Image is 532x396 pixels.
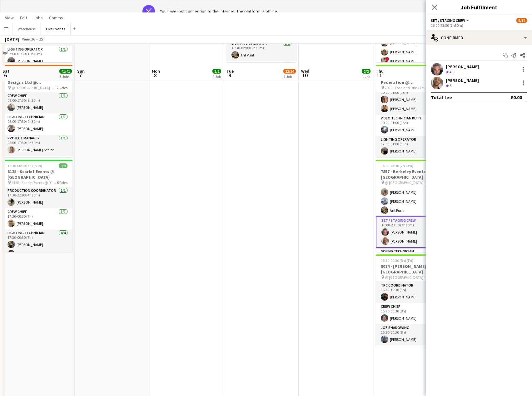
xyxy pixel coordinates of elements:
app-card-role: Crew Chief1/116:30-00:30 (8h)[PERSON_NAME] [376,303,446,324]
span: 4.5 [450,70,454,74]
app-card-role: Lighting Operator1/112:00-01:00 (13h)[PERSON_NAME] [376,136,446,157]
app-card-role: Lighting Technician4/417:30-00:30 (7h)[PERSON_NAME][PERSON_NAME] [2,229,72,278]
span: 6 Roles [57,180,67,185]
span: Wed [301,68,309,74]
app-card-role: Sound Operator1/1 [2,156,72,177]
span: Edit [20,15,27,21]
span: 2/2 [362,69,370,74]
span: Sun [77,68,85,74]
div: Confirmed [426,30,532,45]
button: Set / Staging Crew [431,18,470,23]
app-card-role: Sound Technician2/2 [376,248,446,278]
span: 10 [300,72,309,79]
app-job-card: 10:00-01:00 (15h) (Fri)13/137920 - Food and Drink Federation @ [GEOGRAPHIC_DATA] 7920 - Food and ... [376,65,446,157]
h3: 8128 - Scarlet Events @ [GEOGRAPHIC_DATA] [2,169,72,180]
span: Mon [152,68,160,74]
span: Jobs [33,15,43,21]
app-card-role: Lighting Operator1/107:00-01:30 (18h30m)[PERSON_NAME] [2,46,72,67]
span: 11 [375,72,384,79]
span: 8 [151,72,160,79]
span: Week 36 [21,37,36,41]
app-job-card: 16:00-23:30 (7h30m)9/127857 - Berkeley Events @ [GEOGRAPHIC_DATA] @ [GEOGRAPHIC_DATA] - 78577 Rol... [376,160,446,252]
span: 6 [2,72,9,79]
app-job-card: 08:00-17:30 (9h30m)7/78099 - [PERSON_NAME] Designs Ltd @ [GEOGRAPHIC_DATA] @ [GEOGRAPHIC_DATA] [G... [2,65,72,157]
app-card-role: Lighting Technician1/1 [376,345,446,367]
app-card-role: Crew Chief1/108:00-17:30 (9h30m)[PERSON_NAME] [2,92,72,113]
span: 22/24 [283,69,296,74]
div: 3 Jobs [60,74,72,79]
div: You have lost connection to the internet. The platform is offline. [160,8,278,14]
app-card-role: Video Technician Duty1/110:00-01:00 (15h)[PERSON_NAME] [376,115,446,136]
app-card-role: Video Technician2/210:00-01:00 (15h)[PERSON_NAME][PERSON_NAME] [376,85,446,115]
span: 7 [76,72,85,79]
span: 9 [226,72,234,79]
span: 41/41 [59,69,72,74]
a: Jobs [31,14,45,22]
a: View [2,14,16,22]
button: Warehouse [13,23,41,35]
div: 1 Job [284,74,296,79]
app-card-role: Lighting Technician3/316:00-23:30 (7h30m)[PERSON_NAME][PERSON_NAME]Ant Punt [376,177,446,216]
span: View [5,15,14,21]
div: [PERSON_NAME] [446,78,479,83]
span: @ [GEOGRAPHIC_DATA] - 7857 [385,180,430,185]
app-card-role: Lighting Technician1/108:00-17:30 (9h30m)[PERSON_NAME] [2,113,72,135]
span: 7 Roles [57,85,67,90]
app-card-role: Job Shadowing1/116:30-00:30 (8h)[PERSON_NAME] [376,324,446,345]
span: ! [385,57,389,61]
span: 9/9 [59,163,67,168]
h3: 8084 - [PERSON_NAME] @ [GEOGRAPHIC_DATA] [376,263,446,275]
app-card-role: Lighting Technician8/8 [226,61,296,146]
div: 1 Job [213,74,221,79]
app-card-role: Lighting Operator1/116:30-02:00 (9h30m)Ant Punt [226,40,296,61]
span: 17:30-00:30 (7h) (Sun) [7,163,42,168]
app-card-role: TPC Coordinator1/116:30-19:30 (3h)[PERSON_NAME] [376,282,446,303]
span: 7920 - Food and Drink Federation @ [GEOGRAPHIC_DATA] [385,85,428,90]
div: 16:00-23:30 (7h30m) [431,23,527,28]
app-card-role: Production Coordinator1/117:30-22:00 (4h30m)[PERSON_NAME] [2,187,72,208]
div: [PERSON_NAME] [446,64,479,70]
h3: 7857 - Berkeley Events @ [GEOGRAPHIC_DATA] [376,169,446,180]
span: @ [GEOGRAPHIC_DATA] - 8084 [385,275,430,280]
button: Live Events [41,23,71,35]
span: Tue [226,68,234,74]
span: @ [GEOGRAPHIC_DATA] [GEOGRAPHIC_DATA] - 8099 [12,85,57,90]
a: Comms [47,14,66,22]
span: Set / Staging Crew [431,18,465,23]
app-card-role: Crew Chief1/117:30-00:30 (7h)[PERSON_NAME] [2,208,72,229]
app-job-card: 16:30-00:30 (8h) (Fri)8/88084 - [PERSON_NAME] @ [GEOGRAPHIC_DATA] @ [GEOGRAPHIC_DATA] - 80848 Rol... [376,254,446,347]
span: Thu [376,68,384,74]
span: 2/2 [212,69,221,74]
div: BST [39,37,45,41]
span: 5 [450,83,451,88]
app-card-role: Project Manager1/108:00-17:30 (9h30m)[PERSON_NAME] Senior [2,135,72,156]
span: 9/12 [516,18,527,23]
a: Edit [17,14,30,22]
div: [DATE] [5,36,19,42]
span: 16:00-23:30 (7h30m) [381,163,413,168]
span: Comms [49,15,63,21]
span: 8128 - Scarlet Events @ [GEOGRAPHIC_DATA] [12,180,57,185]
app-card-role: Set / Staging Crew2/216:00-23:30 (7h30m)[PERSON_NAME][PERSON_NAME] [376,216,446,248]
app-job-card: 17:30-00:30 (7h) (Sun)9/98128 - Scarlet Events @ [GEOGRAPHIC_DATA] 8128 - Scarlet Events @ [GEOGR... [2,160,72,252]
span: 16:30-00:30 (8h) (Fri) [381,258,413,263]
span: Sat [2,68,9,74]
h3: Job Fulfilment [426,3,532,11]
div: 1 Job [362,74,370,79]
div: Total fee [431,94,452,100]
div: £0.00 [510,94,522,100]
